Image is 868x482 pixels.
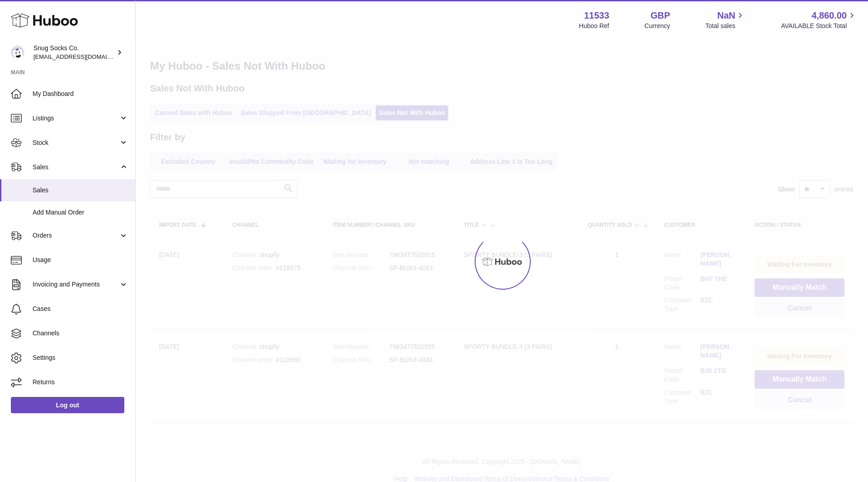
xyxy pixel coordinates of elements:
div: Huboo Ref [579,22,609,30]
span: My Dashboard [33,90,128,98]
span: Invoicing and Payments [33,280,119,289]
span: Stock [33,138,119,147]
a: NaN Total sales [705,10,745,30]
span: Usage [33,256,128,264]
a: 4,860.00 AVAILABLE Stock Total [781,10,857,30]
div: Snug Socks Co. [33,44,115,61]
span: Settings [33,353,128,362]
img: info@snugsocks.co.uk [11,46,24,59]
span: 4,860.00 [811,10,847,22]
a: Log out [11,397,124,413]
span: Add Manual Order [33,208,128,217]
span: Sales [33,186,128,195]
span: Cases [33,305,128,313]
strong: 11533 [584,10,609,22]
span: Channels [33,329,128,338]
span: NaN [717,10,735,22]
span: AVAILABLE Stock Total [781,22,857,30]
span: [EMAIL_ADDRESS][DOMAIN_NAME] [33,53,133,60]
span: Returns [33,378,128,387]
div: Currency [645,22,670,30]
span: Total sales [705,22,745,30]
span: Listings [33,114,119,123]
span: Sales [33,163,119,172]
strong: GBP [651,10,670,22]
span: Orders [33,231,119,240]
